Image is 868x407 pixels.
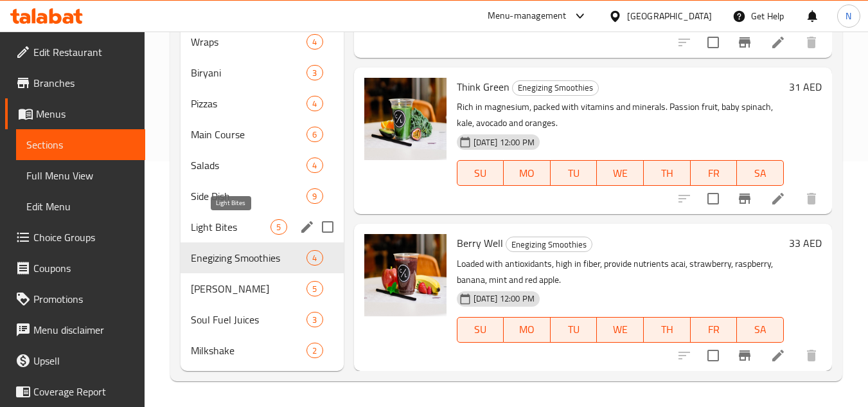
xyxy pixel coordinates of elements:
[796,340,827,371] button: delete
[307,190,322,203] span: 9
[509,320,545,339] span: MO
[770,35,786,50] a: Edit menu item
[691,317,738,343] button: FR
[551,160,598,186] button: TU
[597,160,644,186] button: WE
[191,34,306,50] span: Wraps
[181,304,343,335] div: Soul Fuel Juices3
[297,217,317,237] button: edit
[191,188,306,204] span: Side Dish
[796,27,827,58] button: delete
[700,29,727,56] span: Select to update
[457,317,504,343] button: SU
[770,348,786,363] a: Edit menu item
[644,160,691,186] button: TH
[33,353,135,368] span: Upsell
[181,273,343,304] div: [PERSON_NAME]5
[306,312,323,327] div: items
[33,230,135,245] span: Choice Groups
[307,159,322,172] span: 4
[307,36,322,48] span: 4
[796,183,827,214] button: delete
[26,199,135,214] span: Edit Menu
[506,237,592,252] div: Enegizing Smoothies
[306,188,323,204] div: items
[33,44,135,60] span: Edit Restaurant
[181,119,343,150] div: Main Course6
[463,164,499,183] span: SU
[191,250,306,266] span: Enegizing Smoothies
[551,317,598,343] button: TU
[33,384,135,399] span: Coverage Report
[191,281,306,296] span: [PERSON_NAME]
[306,343,323,358] div: items
[700,185,727,212] span: Select to update
[181,150,343,181] div: Salads4
[488,8,567,24] div: Menu-management
[33,322,135,338] span: Menu disclaimer
[649,164,686,183] span: TH
[191,96,306,111] span: Pizzas
[742,320,779,339] span: SA
[36,106,135,122] span: Menus
[26,168,135,183] span: Full Menu View
[16,160,145,191] a: Full Menu View
[696,164,732,183] span: FR
[5,253,145,284] a: Coupons
[307,283,322,295] span: 5
[191,343,306,358] span: Milkshake
[364,78,447,160] img: Think Green
[509,164,545,183] span: MO
[602,320,639,339] span: WE
[181,242,343,273] div: Enegizing Smoothies4
[737,160,784,186] button: SA
[181,212,343,242] div: Light Bites5edit
[513,80,598,95] span: Enegizing Smoothies
[191,127,306,142] span: Main Course
[16,129,145,160] a: Sections
[306,65,323,80] div: items
[504,160,551,186] button: MO
[644,317,691,343] button: TH
[191,219,270,235] span: Light Bites
[700,342,727,369] span: Select to update
[627,9,712,23] div: [GEOGRAPHIC_DATA]
[306,34,323,50] div: items
[270,219,287,235] div: items
[33,75,135,91] span: Branches
[770,191,786,206] a: Edit menu item
[5,98,145,129] a: Menus
[191,312,306,327] span: Soul Fuel Juices
[181,26,343,57] div: Wraps4
[729,27,760,58] button: Branch-specific-item
[191,65,306,80] div: Biryani
[737,317,784,343] button: SA
[556,320,592,339] span: TU
[307,252,322,264] span: 4
[602,164,639,183] span: WE
[307,314,322,326] span: 3
[729,183,760,214] button: Branch-specific-item
[307,98,322,110] span: 4
[463,320,499,339] span: SU
[457,233,503,253] span: Berry Well
[556,164,592,183] span: TU
[729,340,760,371] button: Branch-specific-item
[468,136,540,149] span: [DATE] 12:00 PM
[457,256,784,288] p: Loaded with antioxidants, high in fiber, provide nutrients acai, strawberry, raspberry, banana, m...
[789,78,822,96] h6: 31 AED
[306,250,323,266] div: items
[33,291,135,307] span: Promotions
[181,181,343,212] div: Side Dish9
[26,137,135,152] span: Sections
[506,237,592,252] span: Enegizing Smoothies
[306,158,323,173] div: items
[691,160,738,186] button: FR
[181,335,343,366] div: Milkshake2
[457,77,509,96] span: Think Green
